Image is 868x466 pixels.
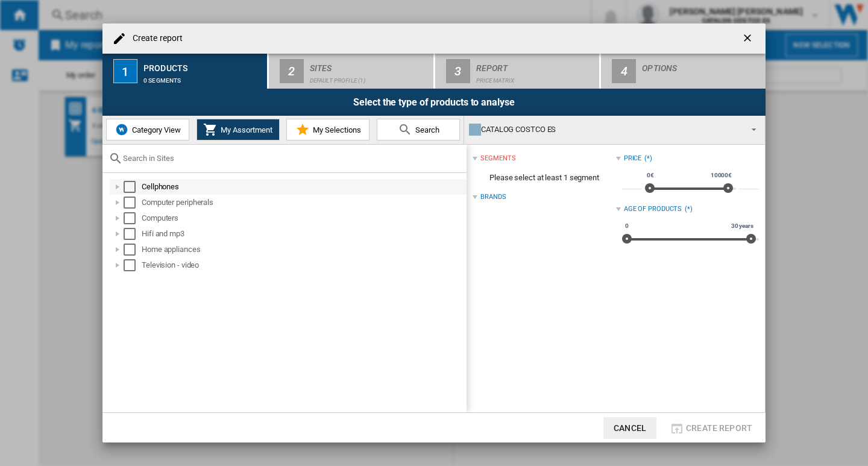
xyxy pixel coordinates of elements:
div: Cellphones [142,181,465,193]
button: Category View [106,119,189,140]
h4: Create report [127,33,183,45]
span: Create report [686,423,752,433]
md-checkbox: Select [124,259,142,271]
button: Search [377,119,460,140]
button: My Assortment [197,119,280,140]
div: Brands [480,192,506,202]
div: Age of products [624,204,682,214]
button: getI18NText('BUTTONS.CLOSE_DIALOG') [737,27,761,51]
span: Category View [129,125,181,134]
div: 3 [446,59,470,83]
md-checkbox: Select [124,197,142,209]
img: wiser-icon-blue.png [115,122,129,137]
div: Computer peripherals [142,197,465,209]
div: Price [624,154,642,163]
button: 3 Report Price Matrix [435,54,601,89]
input: Search in Sites [123,154,461,163]
div: 4 [612,59,636,83]
div: Sites [310,58,429,71]
span: 0€ [645,171,656,180]
div: Select the type of products to analyse [102,89,766,116]
button: My Selections [286,119,370,140]
md-checkbox: Select [124,244,142,256]
div: Default profile (1) [310,71,429,84]
button: Cancel [603,417,656,439]
span: My Assortment [218,125,272,134]
div: CATALOG COSTCO ES [469,121,741,138]
div: Products [143,58,262,71]
span: Please select at least 1 segment [473,166,615,189]
div: Price Matrix [476,71,595,84]
div: Home appliances [142,244,465,256]
md-checkbox: Select [124,212,142,224]
span: Search [412,125,439,134]
span: 10000€ [709,171,734,180]
span: My Selections [310,125,361,134]
button: Create report [666,417,756,439]
div: Television - video [142,259,465,271]
div: Computers [142,212,465,224]
div: Report [476,58,595,71]
ng-md-icon: getI18NText('BUTTONS.CLOSE_DIALOG') [741,32,756,46]
div: segments [480,154,515,163]
span: 0 [623,221,631,231]
button: 4 Options [601,54,766,89]
div: Options [642,58,761,71]
div: 2 [280,59,304,83]
span: 30 years [729,221,755,231]
div: 0 segments [143,71,262,84]
md-checkbox: Select [124,228,142,240]
md-checkbox: Select [124,181,142,193]
button: 2 Sites Default profile (1) [269,54,435,89]
button: 1 Products 0 segments [102,54,268,89]
div: 1 [113,59,137,83]
div: Hifi and mp3 [142,228,465,240]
